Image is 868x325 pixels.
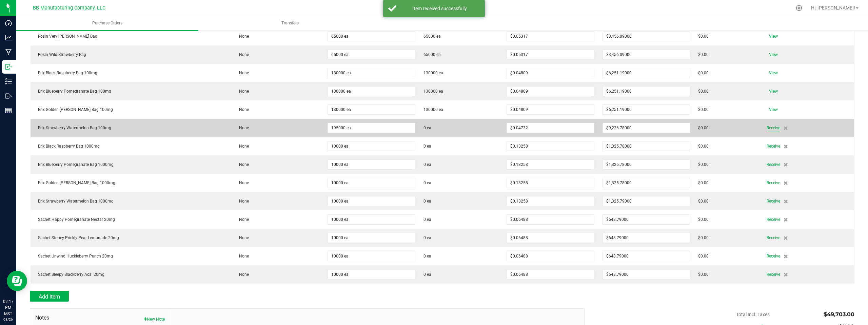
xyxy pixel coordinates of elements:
[603,123,690,133] input: $0.00000
[236,34,249,39] span: None
[767,252,780,260] span: Receive
[694,192,766,210] td: $0.00
[736,312,770,317] span: Total Incl. Taxes
[694,100,766,119] td: $0.00
[236,217,249,222] span: None
[507,196,594,206] input: $0.00000
[35,107,228,113] div: Brix Golden [PERSON_NAME] Bag 100mg
[694,27,766,45] td: $0.00
[83,20,132,26] span: Purchase Orders
[272,20,308,26] span: Transfers
[507,270,594,279] input: $0.00000
[694,119,766,137] td: $0.00
[5,63,12,70] inline-svg: Inbound
[603,32,690,41] input: $0.00000
[35,198,228,204] div: Brix Strawberry Watermelon Bag 1000mg
[35,88,228,94] div: Brix Blueberry Pomegranate Bag 100mg
[423,33,441,39] span: 65000 ea
[507,68,594,78] input: $0.00000
[423,235,431,241] span: 0 ea
[603,196,690,206] input: $0.00000
[423,271,431,278] span: 0 ea
[603,50,690,59] input: $0.00000
[5,78,12,85] inline-svg: Inventory
[603,141,690,151] input: $0.00000
[328,270,415,279] input: 0 ea
[236,107,249,112] span: None
[603,178,690,188] input: $0.00000
[328,50,415,59] input: 0 ea
[767,106,780,114] span: View
[328,141,415,151] input: 0 ea
[328,160,415,169] input: 0 ea
[16,16,198,31] a: Purchase Orders
[507,32,594,41] input: $0.00000
[767,160,780,169] span: Receive
[507,141,594,151] input: $0.00000
[328,178,415,188] input: 0 ea
[423,143,431,149] span: 0 ea
[767,142,780,150] span: Receive
[507,178,594,188] input: $0.00000
[423,52,441,58] span: 65000 ea
[3,299,13,317] p: 02:17 PM MST
[328,32,415,41] input: 0 ea
[35,253,228,259] div: Sachet Unwind Huckleberry Punch 20mg
[328,196,415,206] input: 0 ea
[30,291,69,302] button: Add Item
[5,107,12,114] inline-svg: Reports
[5,93,12,99] inline-svg: Outbound
[328,87,415,96] input: 0 ea
[236,199,249,204] span: None
[35,143,228,149] div: Brix Black Raspberry Bag 1000mg
[423,107,443,113] span: 130000 ea
[824,311,854,318] span: $49,703.00
[694,247,766,265] td: $0.00
[767,215,780,224] span: Receive
[236,235,249,240] span: None
[423,70,443,76] span: 130000 ea
[328,68,415,78] input: 0 ea
[694,210,766,229] td: $0.00
[423,161,431,168] span: 0 ea
[328,105,415,114] input: 0 ea
[199,16,381,31] a: Transfers
[767,32,780,40] span: View
[767,197,780,205] span: Receive
[603,270,690,279] input: $0.00000
[236,71,249,75] span: None
[507,233,594,243] input: $0.00000
[35,235,228,241] div: Sachet Stoney Prickly Pear Lemonade 20mg
[603,68,690,78] input: $0.00000
[603,251,690,261] input: $0.00000
[423,125,431,131] span: 0 ea
[767,69,780,77] span: View
[5,20,12,26] inline-svg: Dashboard
[236,162,249,167] span: None
[400,5,480,12] div: Item received successfully.
[35,271,228,278] div: Sachet Sleepy Blackberry Acai 20mg
[507,87,594,96] input: $0.00000
[694,64,766,82] td: $0.00
[767,51,780,59] span: View
[694,45,766,64] td: $0.00
[694,174,766,192] td: $0.00
[507,215,594,224] input: $0.00000
[795,5,803,11] div: Manage settings
[507,160,594,169] input: $0.00000
[603,160,690,169] input: $0.00000
[236,144,249,149] span: None
[35,161,228,168] div: Brix Blueberry Pomegranate Bag 1000mg
[694,155,766,174] td: $0.00
[236,180,249,185] span: None
[144,316,165,322] button: New Note
[767,234,780,242] span: Receive
[507,123,594,133] input: $0.00000
[423,180,431,186] span: 0 ea
[423,198,431,204] span: 0 ea
[236,52,249,57] span: None
[328,123,415,133] input: 0 ea
[33,5,105,11] span: BB Manufacturing Company, LLC
[35,125,228,131] div: Brix Strawberry Watermelon Bag 100mg
[507,105,594,114] input: $0.00000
